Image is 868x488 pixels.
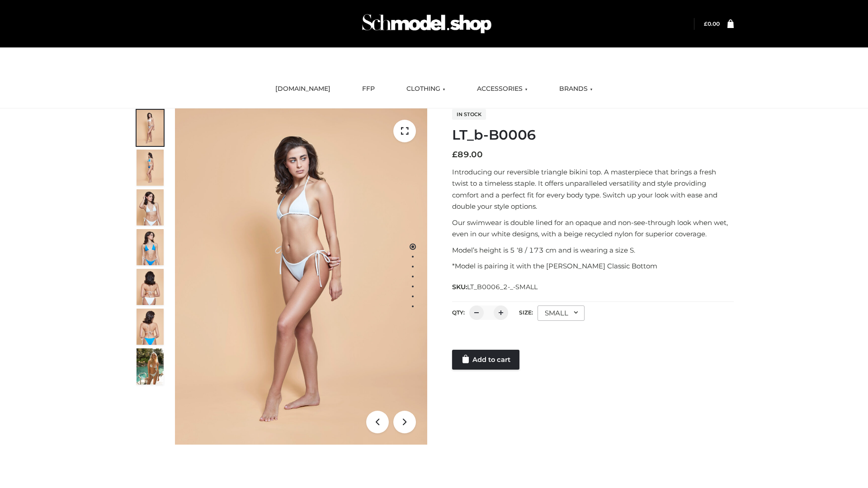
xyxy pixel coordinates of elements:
[137,110,164,146] img: ArielClassicBikiniTop_CloudNine_AzureSky_OW114ECO_1-scaled.jpg
[704,20,720,27] a: £0.00
[452,244,734,256] p: Model’s height is 5 ‘8 / 173 cm and is wearing a size S.
[355,79,382,99] a: FFP
[467,283,538,291] span: LT_B0006_2-_-SMALL
[452,260,734,272] p: *Model is pairing it with the [PERSON_NAME] Classic Bottom
[519,309,533,316] label: Size:
[452,217,734,240] p: Our swimwear is double lined for an opaque and non-see-through look when wet, even in our white d...
[452,309,465,316] label: QTY:
[175,108,427,445] img: ArielClassicBikiniTop_CloudNine_AzureSky_OW114ECO_1
[470,79,534,99] a: ACCESSORIES
[704,20,720,27] bdi: 0.00
[269,79,337,99] a: [DOMAIN_NAME]
[137,150,164,186] img: ArielClassicBikiniTop_CloudNine_AzureSky_OW114ECO_2-scaled.jpg
[137,309,164,345] img: ArielClassicBikiniTop_CloudNine_AzureSky_OW114ECO_8-scaled.jpg
[452,166,734,212] p: Introducing our reversible triangle bikini top. A masterpiece that brings a fresh twist to a time...
[452,127,734,143] h1: LT_b-B0006
[452,150,458,160] span: £
[400,79,452,99] a: CLOTHING
[137,229,164,265] img: ArielClassicBikiniTop_CloudNine_AzureSky_OW114ECO_4-scaled.jpg
[452,350,519,370] a: Add to cart
[452,282,538,292] span: SKU:
[538,305,585,321] div: SMALL
[137,269,164,305] img: ArielClassicBikiniTop_CloudNine_AzureSky_OW114ECO_7-scaled.jpg
[552,79,599,99] a: BRANDS
[137,348,164,385] img: Arieltop_CloudNine_AzureSky2.jpg
[359,6,495,42] img: Schmodel Admin 964
[452,150,483,160] bdi: 89.00
[452,109,486,120] span: In stock
[704,20,708,27] span: £
[137,189,164,225] img: ArielClassicBikiniTop_CloudNine_AzureSky_OW114ECO_3-scaled.jpg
